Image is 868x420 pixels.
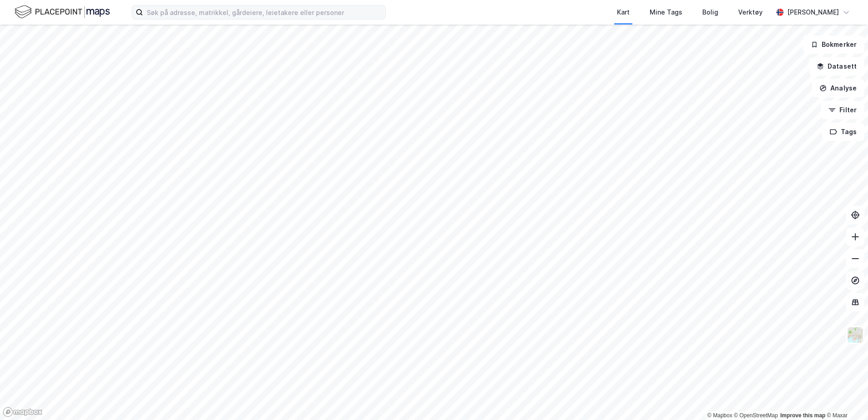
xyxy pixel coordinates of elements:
[809,57,864,75] button: Datasett
[823,376,868,420] iframe: Chat Widget
[822,123,864,141] button: Tags
[734,412,778,419] a: OpenStreetMap
[707,412,732,419] a: Mapbox
[617,7,630,18] div: Kart
[702,7,718,18] div: Bolig
[15,4,110,20] img: logo.f888ab2527a4732fd821a326f86c7f29.svg
[847,326,864,344] img: Z
[803,35,864,54] button: Bokmerker
[812,79,864,97] button: Analyse
[821,101,864,119] button: Filter
[650,7,682,18] div: Mine Tags
[738,7,763,18] div: Verktøy
[780,412,825,419] a: Improve this map
[787,7,839,18] div: [PERSON_NAME]
[143,5,385,19] input: Søk på adresse, matrikkel, gårdeiere, leietakere eller personer
[3,407,43,417] a: Mapbox homepage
